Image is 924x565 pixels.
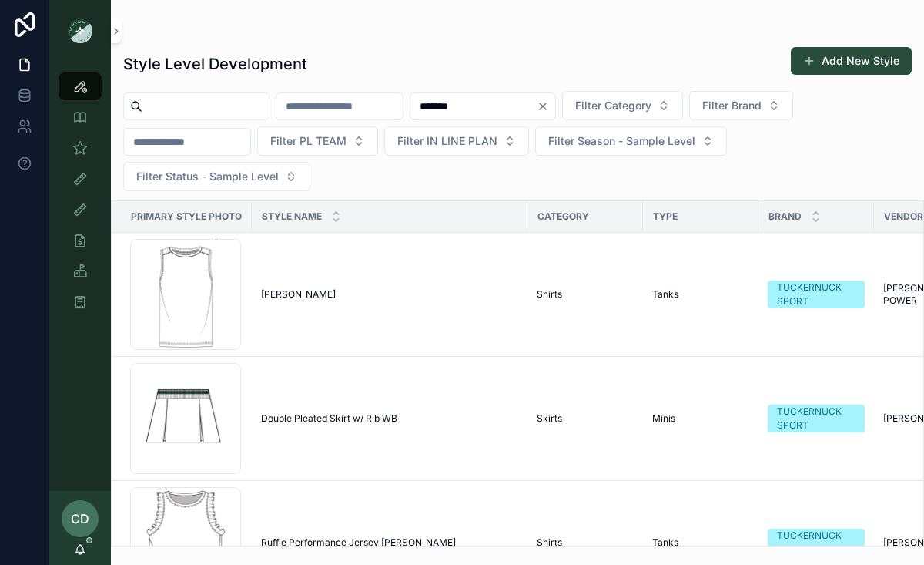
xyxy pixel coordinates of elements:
[261,288,336,301] span: [PERSON_NAME]
[384,126,529,156] button: Select Button
[68,18,92,43] img: App logo
[136,169,279,184] span: Filter Status - Sample Level
[575,98,651,113] span: Filter Category
[123,53,307,75] h1: Style Level Development
[261,412,397,425] span: Double Pleated Skirt w/ Rib WB
[537,412,634,425] a: Skirts
[537,210,589,223] span: Category
[791,47,912,75] button: Add New Style
[261,412,518,425] a: Double Pleated Skirt w/ Rib WB
[397,133,497,149] span: Filter IN LINE PLAN
[652,288,678,301] span: Tanks
[702,98,762,113] span: Filter Brand
[768,281,865,308] a: TUCKERNUCK SPORT
[652,536,678,549] span: Tanks
[261,536,456,549] span: Ruffle Performance Jersey [PERSON_NAME]
[548,133,695,149] span: Filter Season - Sample Level
[653,210,678,223] span: Type
[537,288,634,301] a: Shirts
[777,281,855,308] div: TUCKERNUCK SPORT
[777,529,855,557] div: TUCKERNUCK SPORT
[768,210,802,223] span: Brand
[768,405,865,432] a: TUCKERNUCK SPORT
[689,91,793,120] button: Select Button
[535,126,727,156] button: Select Button
[652,412,749,425] a: Minis
[270,133,346,149] span: Filter PL TEAM
[652,412,675,425] span: Minis
[652,288,749,301] a: Tanks
[652,536,749,549] a: Tanks
[768,529,865,557] a: TUCKERNUCK SPORT
[537,288,562,301] span: Shirts
[261,288,518,301] a: [PERSON_NAME]
[257,126,378,156] button: Select Button
[537,536,634,549] a: Shirts
[777,405,855,432] div: TUCKERNUCK SPORT
[71,510,89,528] span: CD
[131,210,242,223] span: Primary Style Photo
[537,100,555,113] button: Clear
[49,62,111,336] div: scrollable content
[537,412,562,425] span: Skirts
[562,91,683,120] button: Select Button
[537,536,562,549] span: Shirts
[261,536,518,549] a: Ruffle Performance Jersey [PERSON_NAME]
[262,210,322,223] span: Style Name
[123,162,310,191] button: Select Button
